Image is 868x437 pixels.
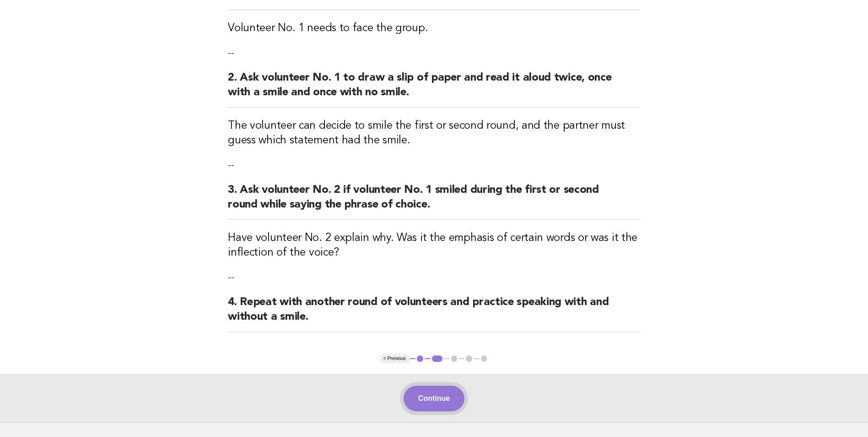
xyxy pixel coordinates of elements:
h3: Have volunteer No. 2 explain why. Was it the emphasis of certain words or was it the inflection o... [228,231,640,260]
p: -- [228,47,640,60]
button: Continue [404,386,464,411]
button: 2 [431,354,444,363]
h2: 2. Ask volunteer No. 1 to draw a slip of paper and read it aloud twice, once with a smile and onc... [228,71,640,108]
p: -- [228,159,640,172]
h3: The volunteer can decide to smile the first or second round, and the partner must guess which sta... [228,119,640,148]
button: 1 [415,354,425,363]
h2: 4. Repeat with another round of volunteers and practice speaking with and without a smile. [228,295,640,332]
h3: Volunteer No. 1 needs to face the group. [228,21,640,36]
p: -- [228,271,640,284]
h2: 3. Ask volunteer No. 2 if volunteer No. 1 smiled during the first or second round while saying th... [228,183,640,220]
button: < Previous [380,354,410,363]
